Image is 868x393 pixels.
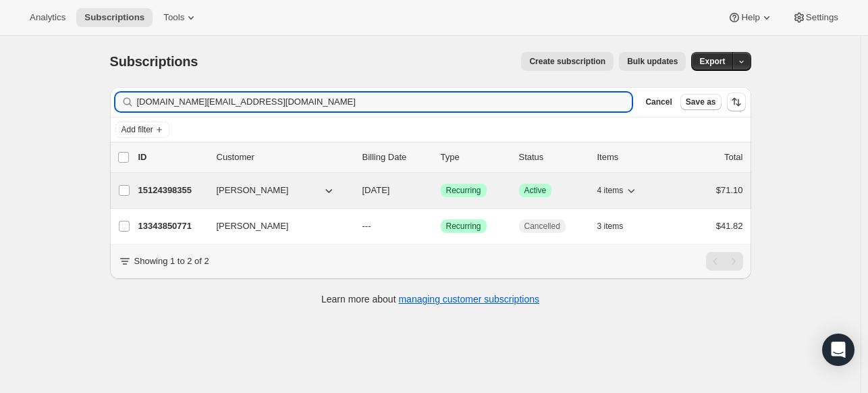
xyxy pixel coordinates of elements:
button: Tools [155,8,206,27]
p: Customer [217,151,352,164]
div: Type [441,151,508,164]
span: Cancel [645,97,672,107]
button: Cancel [640,94,677,110]
span: 4 items [597,185,624,196]
button: Help [720,8,781,27]
span: Recurring [446,221,481,232]
span: [PERSON_NAME] [217,184,289,197]
input: Filter subscribers [137,93,632,111]
div: 13343850771[PERSON_NAME]---SuccessRecurringCancelled3 items$41.82 [138,217,743,236]
p: Total [724,151,742,164]
span: Analytics [30,12,65,23]
nav: Pagination [706,252,743,271]
button: Add filter [115,122,169,138]
p: Learn more about [321,292,539,306]
span: Tools [163,12,184,23]
a: managing customer subscriptions [398,294,539,305]
div: IDCustomerBilling DateTypeStatusItemsTotal [138,151,743,164]
button: [PERSON_NAME] [209,215,344,237]
span: Subscriptions [110,54,198,69]
span: Subscriptions [84,12,144,23]
div: Items [597,151,665,164]
button: 3 items [597,217,639,236]
button: Save as [680,94,722,110]
button: Sort the results [727,93,746,111]
button: 4 items [597,181,639,200]
span: Create subscription [529,56,605,67]
span: --- [362,221,371,231]
button: Analytics [22,8,74,27]
p: Status [519,151,587,164]
span: Bulk updates [627,56,678,67]
span: $71.10 [716,185,743,195]
span: Settings [806,12,838,23]
span: Recurring [446,185,481,196]
p: 13343850771 [138,219,206,233]
p: Billing Date [362,151,430,164]
span: 3 items [597,221,624,232]
div: Open Intercom Messenger [822,334,855,366]
button: Create subscription [521,52,614,71]
p: ID [138,151,206,164]
button: Bulk updates [619,52,686,71]
span: [DATE] [362,185,390,195]
span: Save as [686,97,716,107]
span: Active [524,185,547,196]
button: Subscriptions [76,8,153,27]
span: Export [699,56,725,67]
button: [PERSON_NAME] [209,180,344,201]
span: Cancelled [524,221,560,232]
p: Showing 1 to 2 of 2 [134,255,209,268]
p: 15124398355 [138,184,206,197]
span: Add filter [121,124,153,135]
button: Settings [784,8,846,27]
button: Export [691,52,733,71]
span: Help [741,12,759,23]
span: [PERSON_NAME] [217,219,289,233]
div: 15124398355[PERSON_NAME][DATE]SuccessRecurringSuccessActive4 items$71.10 [138,181,743,200]
span: $41.82 [716,221,743,231]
